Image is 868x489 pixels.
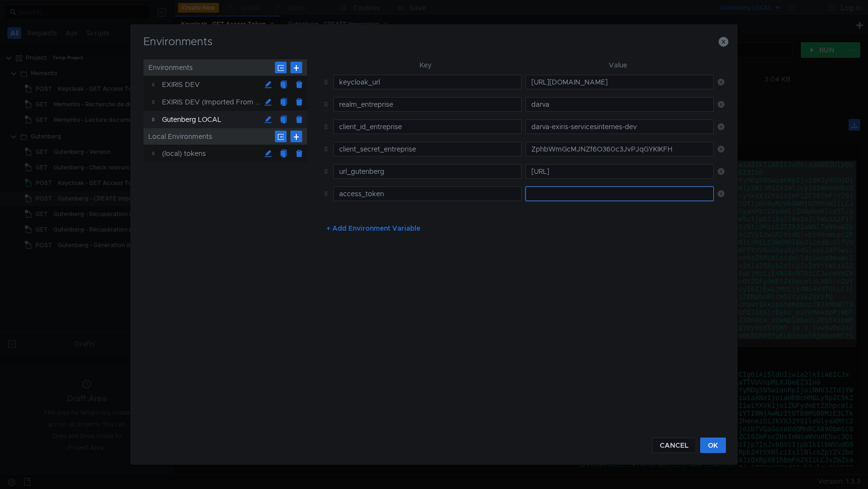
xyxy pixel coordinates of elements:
div: Local Environments [144,128,307,145]
div: Gutenberg LOCAL [162,111,260,128]
div: (local) tokens [162,145,260,162]
div: EXIRIS DEV (Imported From Postman) [162,93,260,111]
div: EXIRIS DEV [162,76,260,93]
th: Value [522,59,714,71]
div: Environments [144,59,307,76]
h3: Environments [142,36,726,48]
th: Key [329,59,522,71]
